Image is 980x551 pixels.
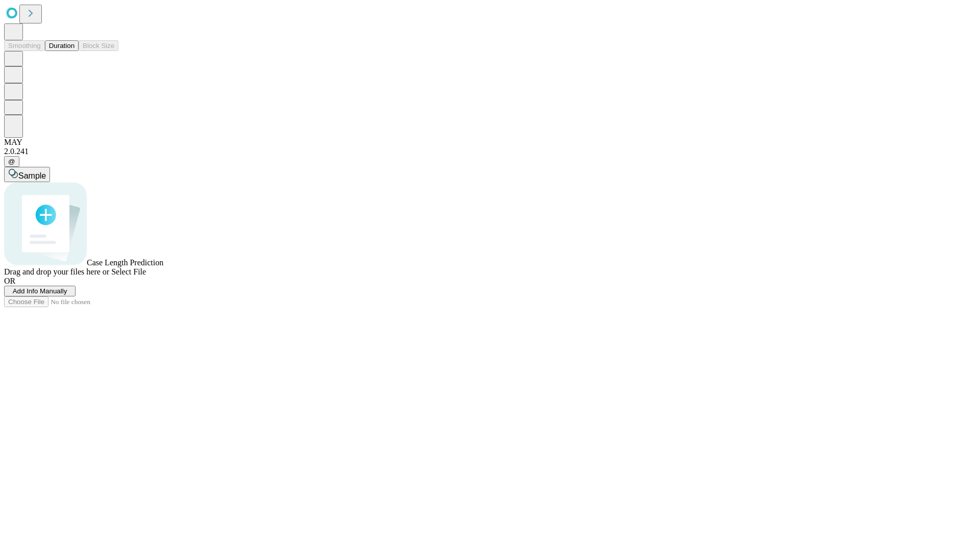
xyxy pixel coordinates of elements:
[79,40,118,51] button: Block Size
[4,286,76,296] button: Add Info Manually
[4,147,976,156] div: 2.0.241
[4,277,15,285] span: OR
[4,156,19,167] button: @
[111,267,146,276] span: Select File
[13,287,67,295] span: Add Info Manually
[4,40,45,51] button: Smoothing
[4,138,976,147] div: MAY
[4,167,50,182] button: Sample
[45,40,79,51] button: Duration
[87,258,163,267] span: Case Length Prediction
[4,267,109,276] span: Drag and drop your files here or
[8,158,15,165] span: @
[18,171,46,180] span: Sample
